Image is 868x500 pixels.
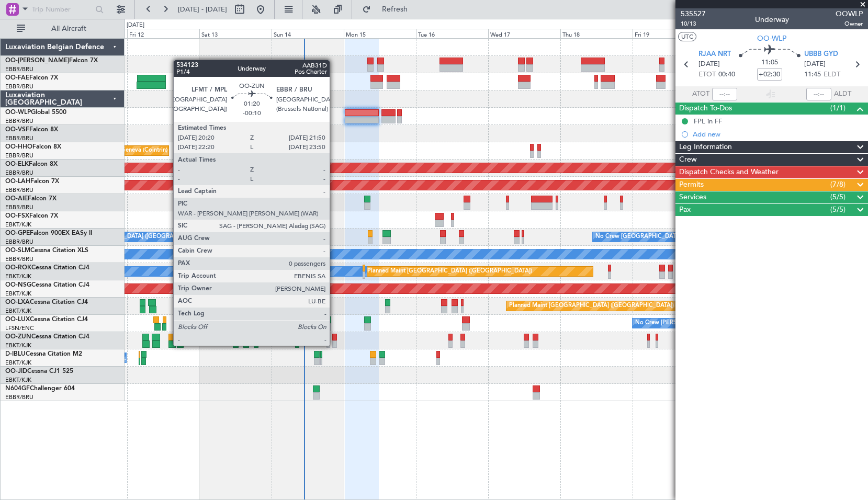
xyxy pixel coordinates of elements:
span: Refresh [373,6,417,13]
a: OO-WLPGlobal 5500 [5,109,66,116]
span: Permits [679,179,704,191]
a: OO-NSGCessna Citation CJ4 [5,282,89,288]
span: OO-GPE [5,230,30,236]
a: OO-LUXCessna Citation CJ4 [5,316,88,323]
span: Owner [836,19,863,28]
span: 535527 [681,8,706,19]
span: OO-ZUN [5,334,31,340]
span: D-IBLU [5,351,26,357]
span: 10/13 [681,19,706,28]
span: Dispatch Checks and Weather [679,166,779,178]
a: EBKT/KJK [5,221,31,229]
a: OO-ELKFalcon 8X [5,161,58,167]
span: (1/1) [830,103,846,113]
span: OO-NSG [5,282,31,288]
span: (5/5) [830,204,846,215]
a: OO-VSFFalcon 8X [5,127,58,133]
a: OO-FSXFalcon 7X [5,213,58,219]
a: N604GFChallenger 604 [5,385,75,392]
span: [DATE] [804,59,826,70]
a: EBBR/BRU [5,83,33,90]
div: No Crew [GEOGRAPHIC_DATA] ([GEOGRAPHIC_DATA] National) [58,229,233,245]
span: [DATE] - [DATE] [178,5,227,14]
span: OO-JID [5,368,27,374]
span: (7/8) [830,179,846,190]
span: OO-[PERSON_NAME] [5,58,69,64]
div: Sat 13 [199,29,272,38]
span: OO-LXA [5,299,30,305]
span: All Aircraft [27,25,110,32]
a: EBBR/BRU [5,169,33,177]
a: OO-FAEFalcon 7X [5,75,58,81]
div: FPL in FF [694,117,722,126]
span: RJAA NRT [698,49,731,60]
a: OO-LAHFalcon 7X [5,178,59,185]
a: EBKT/KJK [5,272,31,280]
a: EBBR/BRU [5,117,33,125]
span: OO-WLP [757,33,786,44]
span: OO-FAE [5,75,29,81]
span: Leg Information [679,141,732,153]
a: OO-ZUNCessna Citation CJ4 [5,334,89,340]
a: EBBR/BRU [5,203,33,211]
span: OO-ROK [5,265,31,271]
a: EBBR/BRU [5,152,33,160]
span: OO-AIE [5,196,28,202]
span: ELDT [824,70,840,80]
span: OO-VSF [5,127,29,133]
a: EBBR/BRU [5,393,33,401]
span: OOWLP [836,8,863,19]
span: Pax [679,204,691,216]
a: OO-AIEFalcon 7X [5,196,57,202]
a: OO-HHOFalcon 8X [5,144,61,150]
span: 11:05 [761,58,778,68]
span: Crew [679,154,697,166]
div: [DATE] [127,21,144,30]
span: OO-SLM [5,247,30,254]
a: OO-GPEFalcon 900EX EASy II [5,230,92,236]
a: EBKT/KJK [5,307,31,315]
span: OO-LUX [5,316,30,323]
button: UTC [678,32,696,41]
span: OO-WLP [5,109,31,116]
a: EBBR/BRU [5,65,33,73]
span: ETOT [698,70,716,80]
a: OO-JIDCessna CJ1 525 [5,368,73,374]
button: Refresh [357,1,420,18]
div: Planned Maint [GEOGRAPHIC_DATA] ([GEOGRAPHIC_DATA]) [509,298,674,314]
input: --:-- [712,88,737,100]
span: N604GF [5,385,30,392]
span: ALDT [834,89,851,99]
span: 00:40 [718,70,735,80]
div: No Crew [GEOGRAPHIC_DATA] ([GEOGRAPHIC_DATA] National) [595,229,771,245]
a: LFSN/ENC [5,324,34,332]
a: OO-[PERSON_NAME]Falcon 7X [5,58,98,64]
button: All Aircraft [12,20,114,37]
a: EBKT/KJK [5,359,31,367]
a: EBBR/BRU [5,186,33,194]
div: Mon 15 [344,29,416,38]
span: OO-ELK [5,161,29,167]
div: Fri 12 [127,29,199,38]
span: OO-FSX [5,213,29,219]
a: OO-LXACessna Citation CJ4 [5,299,88,305]
a: EBKT/KJK [5,342,31,349]
div: Fri 19 [633,29,705,38]
div: Tue 16 [416,29,488,38]
span: 11:45 [804,70,821,80]
span: (5/5) [830,191,846,202]
div: No Crew [PERSON_NAME] ([PERSON_NAME]) [635,315,761,331]
a: OO-ROKCessna Citation CJ4 [5,265,89,271]
span: OO-LAH [5,178,30,185]
div: Thu 18 [560,29,633,38]
a: EBBR/BRU [5,238,33,246]
div: Underway [755,14,789,25]
span: OO-HHO [5,144,32,150]
a: EBBR/BRU [5,255,33,263]
span: Services [679,191,706,203]
div: Planned Maint [GEOGRAPHIC_DATA] ([GEOGRAPHIC_DATA]) [367,264,532,279]
div: Sun 14 [272,29,344,38]
a: EBKT/KJK [5,290,31,298]
a: D-IBLUCessna Citation M2 [5,351,82,357]
span: Dispatch To-Dos [679,103,732,115]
